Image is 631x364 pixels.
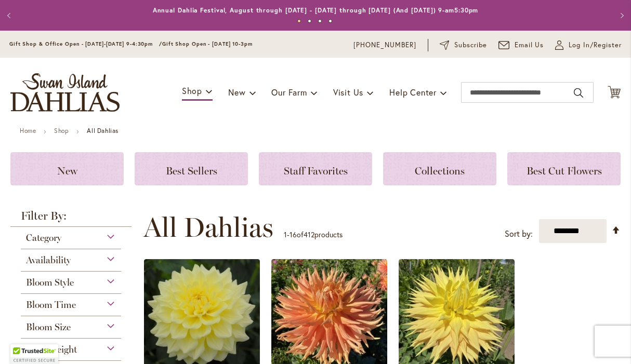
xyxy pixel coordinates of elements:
[454,40,487,50] span: Subscribe
[440,40,487,50] a: Subscribe
[389,87,437,98] span: Help Center
[304,230,314,239] span: 412
[9,41,162,47] span: Gift Shop & Office Open - [DATE]-[DATE] 9-4:30pm /
[153,6,479,14] a: Annual Dahlia Festival, August through [DATE] - [DATE] through [DATE] (And [DATE]) 9-am5:30pm
[555,40,622,50] a: Log In/Register
[415,165,465,177] span: Collections
[610,5,631,26] button: Next
[284,226,343,243] p: - of products
[26,277,74,288] span: Bloom Style
[143,212,273,243] span: All Dahlias
[10,210,132,227] strong: Filter By:
[26,299,76,311] span: Bloom Time
[20,127,36,134] a: Home
[87,127,119,134] strong: All Dahlias
[308,19,311,23] button: 2 of 4
[259,152,372,185] a: Staff Favorites
[166,165,217,177] span: Best Sellers
[135,152,248,185] a: Best Sellers
[54,127,69,134] a: Shop
[353,40,416,50] a: [PHONE_NUMBER]
[57,165,77,177] span: New
[507,152,621,185] a: Best Cut Flowers
[10,152,124,185] a: New
[569,40,622,50] span: Log In/Register
[26,254,71,266] span: Availability
[498,40,544,50] a: Email Us
[271,87,307,98] span: Our Farm
[333,87,363,98] span: Visit Us
[290,230,297,239] span: 16
[505,224,533,244] label: Sort by:
[383,152,496,185] a: Collections
[527,165,602,177] span: Best Cut Flowers
[228,87,245,98] span: New
[284,165,348,177] span: Staff Favorites
[297,19,301,23] button: 1 of 4
[26,232,61,244] span: Category
[328,19,332,23] button: 4 of 4
[182,85,202,96] span: Shop
[8,327,37,356] iframe: Launch Accessibility Center
[10,73,120,112] a: store logo
[284,230,287,239] span: 1
[162,41,253,47] span: Gift Shop Open - [DATE] 10-3pm
[26,321,71,333] span: Bloom Size
[318,19,322,23] button: 3 of 4
[515,40,544,50] span: Email Us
